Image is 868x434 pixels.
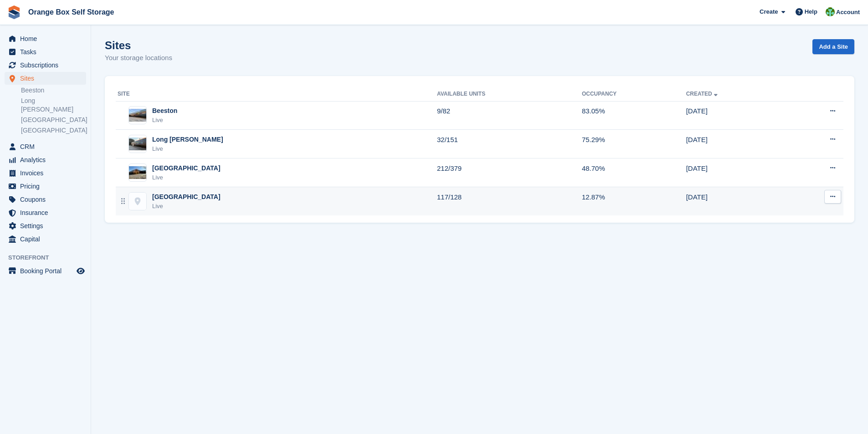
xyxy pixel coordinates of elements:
div: Live [152,144,223,153]
img: Image of Beeston site [129,109,146,122]
th: Available Units [437,87,582,102]
a: menu [5,265,86,277]
span: Capital [20,233,75,245]
a: menu [5,59,86,71]
img: Image of Derby site [129,166,146,179]
a: Preview store [75,266,86,276]
td: [DATE] [686,130,786,158]
span: Invoices [20,167,75,179]
td: 48.70% [582,158,686,187]
span: Settings [20,220,75,232]
h1: Sites [105,39,172,51]
a: Long [PERSON_NAME] [21,97,86,114]
td: [DATE] [686,187,786,215]
a: menu [5,220,86,232]
a: menu [5,180,86,193]
img: Furnace Road site image placeholder [129,193,146,210]
span: Analytics [20,153,75,166]
a: Beeston [21,86,86,95]
div: Long [PERSON_NAME] [152,135,223,144]
th: Site [116,87,437,102]
td: 83.05% [582,101,686,130]
span: Pricing [20,180,75,193]
div: Live [152,173,221,182]
span: Storefront [8,253,91,262]
span: Create [760,7,778,16]
span: Help [805,7,817,16]
span: Account [836,8,860,17]
span: Home [20,32,75,45]
div: Live [152,202,221,211]
div: Live [152,116,177,125]
a: Add a Site [812,39,854,54]
img: Image of Long Eaton site [129,138,146,151]
span: Sites [20,72,75,85]
span: Subscriptions [20,59,75,71]
a: menu [5,193,86,206]
td: 117/128 [437,187,582,215]
td: [DATE] [686,158,786,187]
span: Insurance [20,206,75,219]
a: Orange Box Self Storage [25,5,118,20]
a: menu [5,72,86,85]
span: Booking Portal [20,265,75,277]
div: [GEOGRAPHIC_DATA] [152,192,221,202]
a: menu [5,206,86,219]
a: menu [5,46,86,58]
th: Occupancy [582,87,686,102]
a: [GEOGRAPHIC_DATA] [21,116,86,124]
a: menu [5,233,86,245]
td: 12.87% [582,187,686,215]
td: [DATE] [686,101,786,130]
div: Beeston [152,106,177,116]
td: 32/151 [437,130,582,158]
a: Created [686,91,719,97]
span: Tasks [20,46,75,58]
p: Your storage locations [105,53,172,63]
span: Coupons [20,193,75,206]
span: CRM [20,140,75,153]
a: menu [5,153,86,166]
img: Binder Bhardwaj [826,7,835,16]
td: 75.29% [582,130,686,158]
a: menu [5,167,86,179]
a: [GEOGRAPHIC_DATA] [21,126,86,135]
a: menu [5,32,86,45]
td: 212/379 [437,158,582,187]
td: 9/82 [437,101,582,130]
img: stora-icon-8386f47178a22dfd0bd8f6a31ec36ba5ce8667c1dd55bd0f319d3a0aa187defe.svg [7,5,21,19]
div: [GEOGRAPHIC_DATA] [152,163,221,173]
a: menu [5,140,86,153]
